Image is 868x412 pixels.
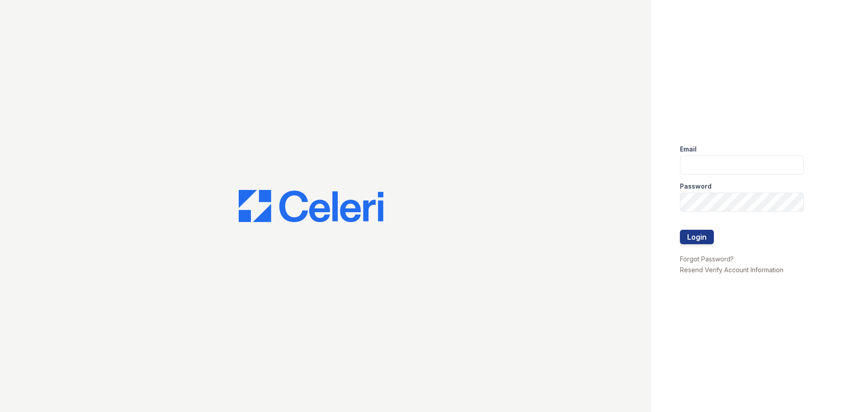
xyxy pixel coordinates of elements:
[680,266,783,274] a: Resend Verify Account Information
[680,255,734,263] a: Forgot Password?
[680,230,714,244] button: Login
[680,182,712,191] label: Password
[680,145,697,154] label: Email
[239,190,383,223] img: CE_Logo_Blue-a8612792a0a2168367f1c8372b55b34899dd931a85d93a1a3d3e32e68fde9ad4.png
